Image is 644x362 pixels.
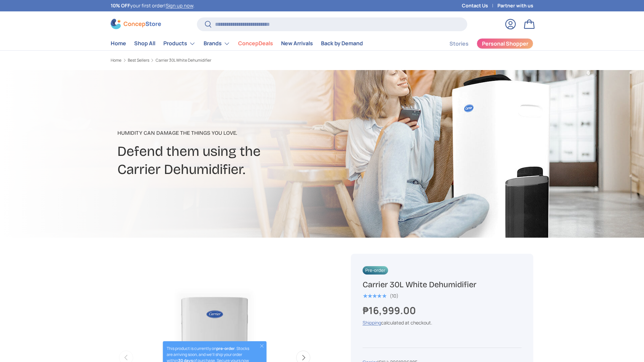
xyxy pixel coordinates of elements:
[477,38,533,49] a: Personal Shopper
[117,142,375,179] h2: Defend them using the Carrier Dehumidifier.
[111,58,121,62] a: Home
[363,319,522,326] div: calculated at checkout.
[281,37,313,50] a: New Arrivals
[111,2,130,9] strong: 10% OFF
[111,37,126,50] a: Home
[159,37,200,50] summary: Products
[363,266,388,275] span: Pre-order
[216,346,235,351] strong: pre-order
[166,2,193,9] a: Sign up now
[449,37,469,50] a: Stories
[363,292,398,299] a: 5.0 out of 5.0 stars (10)
[363,319,381,326] a: Shipping
[111,2,195,9] p: your first order! .
[238,37,273,50] a: ConcepDeals
[128,58,149,62] a: Best Sellers
[462,2,497,9] a: Contact Us
[363,280,522,290] h1: Carrier 30L White Dehumidifier
[134,37,155,50] a: Shop All
[111,57,335,63] nav: Breadcrumbs
[321,37,363,50] a: Back by Demand
[200,37,234,50] summary: Brands
[433,37,533,50] nav: Secondary
[111,37,363,50] nav: Primary
[363,293,386,299] span: ★★★★★
[363,304,418,317] strong: ₱16,999.00
[163,37,196,50] a: Products
[497,2,533,9] a: Partner with us
[390,293,398,298] div: (10)
[204,37,230,50] a: Brands
[156,58,211,62] a: Carrier 30L White Dehumidifier
[117,129,375,137] p: Humidity can damage the things you love.
[363,293,386,299] div: 5.0 out of 5.0 stars
[482,41,528,46] span: Personal Shopper
[111,19,161,29] img: ConcepStore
